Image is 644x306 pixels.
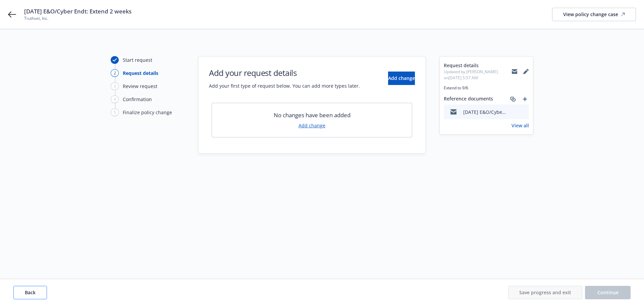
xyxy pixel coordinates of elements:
div: 4 [111,95,119,103]
button: Back [13,286,47,299]
a: Add change [299,122,325,129]
span: Reference documents [444,95,493,103]
span: Extend to 9/6 [444,85,529,91]
a: associate [509,95,517,103]
div: Review request [123,83,157,90]
div: Start request [123,56,152,63]
button: Add change [388,72,415,85]
div: 2 [111,69,119,77]
span: Back [25,289,36,296]
button: download file [509,108,515,116]
button: preview file [520,108,526,116]
button: Continue [585,286,631,299]
button: Save progress and exit [508,286,582,299]
a: View policy change case [552,8,636,21]
div: [DATE] E&O/Cyber Policy Change Request to [PERSON_NAME] - Extend 2 weeks.msg [463,108,507,116]
div: View policy change case [563,8,625,21]
span: Continue [597,289,619,296]
span: [DATE] E&O/Cyber Endt: Extend 2 weeks [24,7,131,15]
div: 3 [111,82,119,90]
div: 5 [111,108,119,116]
div: Finalize policy change [123,109,172,116]
span: Updated by [PERSON_NAME] on [DATE] 5:57 AM [444,69,512,81]
span: Truthset, Inc. [24,15,131,21]
h1: Add your request details [209,67,360,78]
span: Add change [388,75,415,81]
a: add [521,95,529,103]
span: Request details [444,62,512,69]
div: Request details [123,70,158,77]
span: Add your first type of request below. You can add more types later. [209,82,360,89]
span: No changes have been added [274,111,351,119]
div: Confirmation [123,96,152,103]
a: View all [512,122,529,129]
span: Save progress and exit [519,289,571,296]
